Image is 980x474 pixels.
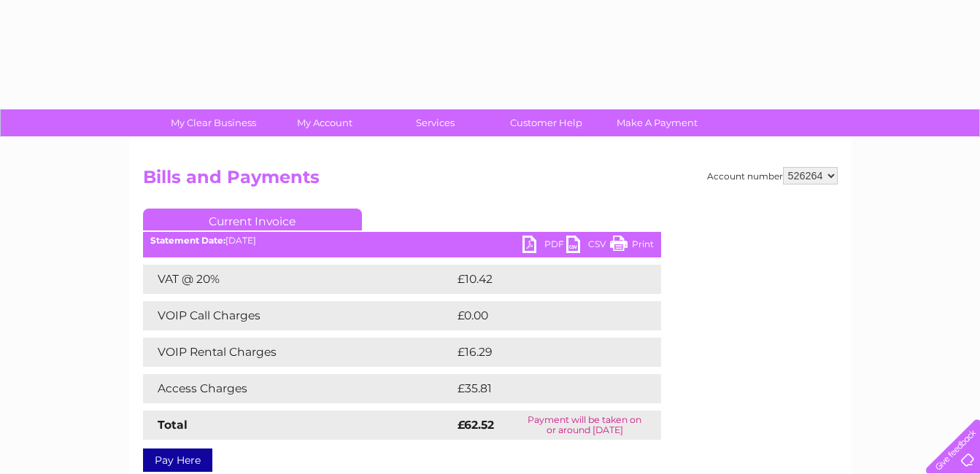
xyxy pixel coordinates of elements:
[509,411,661,440] td: Payment will be taken on or around [DATE]
[610,236,654,257] a: Print
[454,374,630,403] td: £35.81
[143,374,454,403] td: Access Charges
[566,236,610,257] a: CSV
[458,418,494,432] strong: £62.52
[143,265,454,294] td: VAT @ 20%
[153,109,274,136] a: My Clear Business
[264,109,385,136] a: My Account
[143,167,838,195] h2: Bills and Payments
[143,301,454,330] td: VOIP Call Charges
[143,448,212,472] a: Pay Here
[597,109,717,136] a: Make A Payment
[486,109,606,136] a: Customer Help
[158,418,188,432] strong: Total
[150,235,225,246] b: Statement Date:
[143,209,362,230] a: Current Invoice
[454,338,630,367] td: £16.29
[454,265,630,294] td: £10.42
[375,109,495,136] a: Services
[454,301,628,330] td: £0.00
[143,338,454,367] td: VOIP Rental Charges
[707,167,838,184] div: Account number
[143,236,661,246] div: [DATE]
[522,236,566,257] a: PDF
